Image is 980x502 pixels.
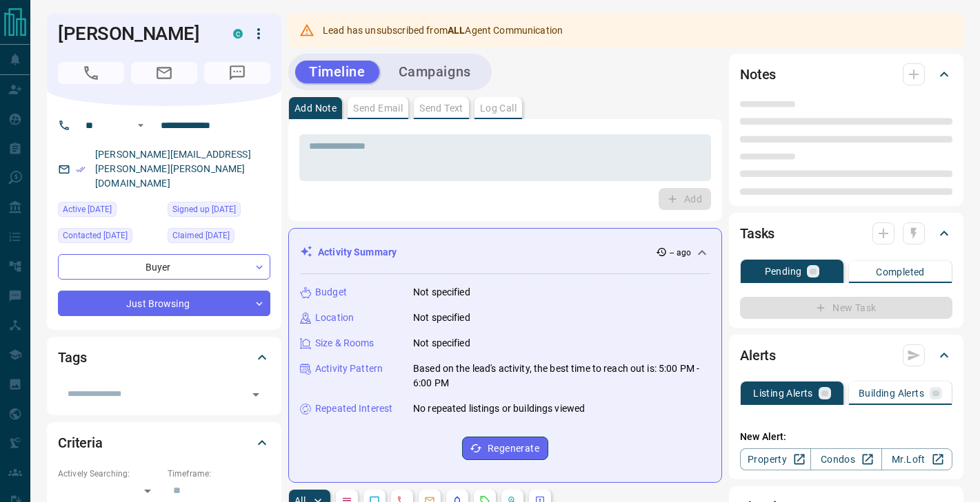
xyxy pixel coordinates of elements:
div: Activity Summary-- ago [300,240,710,265]
p: Based on the lead's activity, the best time to reach out is: 5:00 PM - 6:00 PM [413,362,710,390]
div: Criteria [58,426,270,459]
div: Tasks [740,217,952,250]
div: Wed Mar 22 2023 [168,202,270,221]
span: Email [131,62,197,84]
p: Add Note [294,103,337,113]
p: Repeated Interest [315,401,392,416]
div: Thu May 11 2023 [58,228,161,247]
p: No repeated listings or buildings viewed [413,401,585,416]
p: Not specified [413,285,470,300]
p: Listing Alerts [753,388,813,398]
p: Activity Pattern [315,362,383,376]
p: Size & Rooms [315,336,374,351]
button: Timeline [295,61,379,83]
a: Property [740,448,811,470]
svg: Email Verified [76,165,86,174]
p: Budget [315,285,347,300]
h2: Tasks [740,222,774,244]
button: Regenerate [462,437,548,460]
h2: Alerts [740,344,776,366]
span: Message [204,62,270,84]
p: -- ago [670,247,691,259]
div: Mon Mar 27 2023 [168,228,270,247]
p: Building Alerts [859,388,924,398]
span: Claimed [DATE] [172,229,230,242]
div: Tue Dec 31 2024 [58,202,161,221]
a: Mr.Loft [881,448,952,470]
a: Condos [810,448,881,470]
span: Call [58,62,124,84]
p: New Alert: [740,430,952,444]
span: Signed up [DATE] [172,202,236,216]
button: Open [132,117,149,134]
p: Completed [876,267,925,277]
h2: Notes [740,63,776,85]
a: [PERSON_NAME][EMAIL_ADDRESS][PERSON_NAME][PERSON_NAME][DOMAIN_NAME] [95,149,251,189]
button: Open [246,385,266,404]
div: Just Browsing [58,291,270,316]
p: Activity Summary [318,245,397,260]
div: Buyer [58,254,270,280]
p: Pending [765,266,802,276]
span: Active [DATE] [63,202,112,216]
button: Campaigns [385,61,485,83]
span: Contacted [DATE] [63,229,128,242]
p: Not specified [413,336,470,351]
strong: ALL [448,25,465,36]
div: Notes [740,58,952,91]
p: Actively Searching: [58,468,161,480]
h1: [PERSON_NAME] [58,23,212,45]
p: Not specified [413,311,470,325]
div: Tags [58,341,270,374]
p: Timeframe: [168,468,270,480]
p: Location [315,311,354,325]
h2: Criteria [58,432,103,454]
div: condos.ca [233,29,243,39]
div: Lead has unsubscribed from Agent Communication [323,18,563,43]
h2: Tags [58,346,86,368]
div: Alerts [740,339,952,372]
